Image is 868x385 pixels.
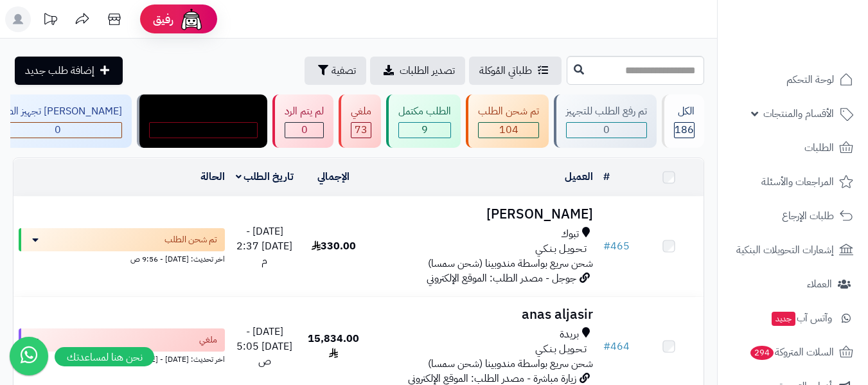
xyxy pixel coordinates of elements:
[164,233,217,246] span: تم شحن الطلب
[725,201,860,231] a: طلبات الإرجاع
[270,94,336,148] a: لم يتم الرد 0
[499,122,518,138] span: 104
[725,269,860,300] a: العملاء
[428,256,593,271] span: شحن سريع بواسطة مندوبينا (شحن سمسا)
[535,242,587,256] span: تـحـويـل بـنـكـي
[34,6,66,35] a: تحديثات المنصة
[149,104,258,119] div: مندوب توصيل داخل الرياض
[675,122,694,138] span: 186
[301,122,308,138] span: 0
[749,343,834,361] span: السلات المتروكة
[400,63,455,78] span: تصدير الطلبات
[478,104,539,119] div: تم شحن الطلب
[763,105,834,123] span: الأقسام والمنتجات
[804,139,834,157] span: الطلبات
[786,71,834,89] span: لوحة التحكم
[566,104,647,119] div: تم رفع الطلب للتجهيز
[399,123,450,138] div: 9
[603,339,630,354] a: #464
[134,94,270,148] a: مندوب توصيل داخل الرياض 0
[236,224,292,269] span: [DATE] - [DATE] 2:37 م
[781,26,856,53] img: logo-2.png
[25,63,94,78] span: إضافة طلب جديد
[761,173,834,191] span: المراجعات والأسئلة
[750,346,774,361] span: 294
[15,57,123,85] a: إضافة طلب جديد
[355,122,368,138] span: 73
[603,122,610,138] span: 0
[479,123,538,138] div: 104
[332,63,356,78] span: تصفية
[561,227,579,242] span: تبوك
[305,57,366,85] button: تصفية
[674,104,695,119] div: الكل
[199,334,217,346] span: ملغي
[565,169,593,184] a: العميل
[469,57,562,85] a: طلباتي المُوكلة
[285,104,324,119] div: لم يتم الرد
[236,324,292,369] span: [DATE] - [DATE] 5:05 ص
[659,94,707,148] a: الكل186
[603,238,610,254] span: #
[351,104,371,119] div: ملغي
[421,122,428,138] span: 9
[725,235,860,265] a: إشعارات التحويلات البنكية
[150,123,257,138] div: 0
[725,337,860,368] a: السلات المتروكة294
[603,238,630,254] a: #465
[373,207,593,222] h3: [PERSON_NAME]
[200,122,207,138] span: 0
[725,132,860,163] a: الطلبات
[336,94,384,148] a: ملغي 73
[603,339,610,354] span: #
[370,57,465,85] a: تصدير الطلبات
[317,169,350,184] a: الإجمالي
[463,94,551,148] a: تم شحن الطلب 104
[567,123,646,138] div: 0
[770,309,832,327] span: وآتس آب
[535,342,587,357] span: تـحـويـل بـنـكـي
[725,166,860,197] a: المراجعات والأسئلة
[603,169,610,184] a: #
[427,271,576,286] span: جوجل - مصدر الطلب: الموقع الإلكتروني
[285,123,323,138] div: 0
[428,356,593,372] span: شحن سريع بواسطة مندوبينا (شحن سمسا)
[384,94,463,148] a: الطلب مكتمل 9
[55,122,61,138] span: 0
[736,241,834,259] span: إشعارات التحويلات البنكية
[560,327,579,342] span: بريدة
[200,169,225,184] a: الحالة
[725,303,860,334] a: وآتس آبجديد
[398,104,451,119] div: الطلب مكتمل
[351,123,371,138] div: 73
[772,312,795,326] span: جديد
[725,64,860,95] a: لوحة التحكم
[551,94,659,148] a: تم رفع الطلب للتجهيز 0
[179,6,204,32] img: ai-face.png
[373,307,593,322] h3: anas aljasir
[153,12,173,27] span: رفيق
[807,275,832,293] span: العملاء
[19,251,225,265] div: اخر تحديث: [DATE] - 9:56 ص
[308,331,359,361] span: 15,834.00
[782,207,834,225] span: طلبات الإرجاع
[312,238,356,254] span: 330.00
[479,63,532,78] span: طلباتي المُوكلة
[236,169,294,184] a: تاريخ الطلب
